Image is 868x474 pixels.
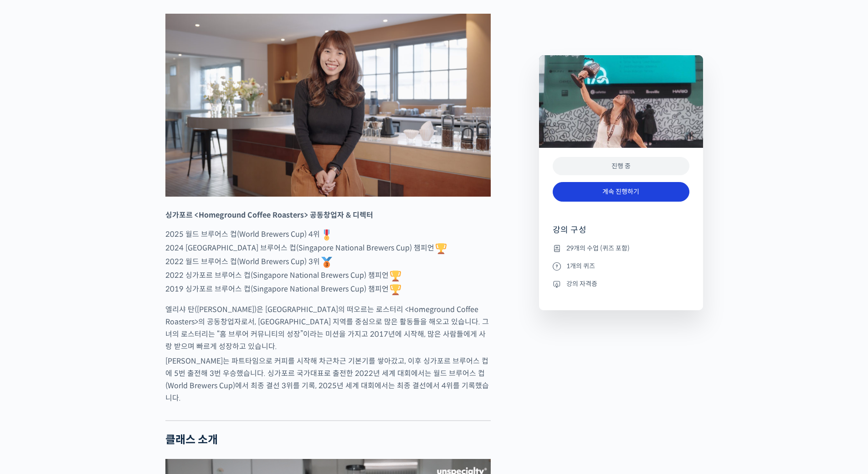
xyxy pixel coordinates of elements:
[321,229,332,240] img: 🎖️
[3,289,60,312] a: 홈
[83,303,94,311] span: 대화
[165,303,491,353] p: 엘리샤 탄([PERSON_NAME])은 [GEOGRAPHIC_DATA]의 떠오르는 로스터리 <Homeground Coffee Roasters>의 공동창업자로서, [GEOGRA...
[553,243,689,254] li: 29개의 수업 (퀴즈 포함)
[118,289,175,312] a: 설정
[165,433,218,447] strong: 클래스 소개
[553,224,689,243] h4: 강의 구성
[553,157,689,176] div: 진행 중
[141,303,152,310] span: 설정
[553,278,689,289] li: 강의 자격증
[165,210,373,220] strong: 싱가포르 <Homeground Coffee Roasters> 공동창업자 & 디렉터
[165,355,491,404] p: [PERSON_NAME]는 파트타임으로 커피를 시작해 차근차근 기본기를 쌓아갔고, 이후 싱가포르 브루어스 컵에 5번 출전해 3번 우승했습니다. 싱가포르 국가대표로 출전한 20...
[390,284,401,295] img: 🏆
[321,257,332,268] img: 🥉
[390,271,401,281] img: 🏆
[436,243,447,254] img: 🏆
[165,228,491,297] p: 2025 월드 브루어스 컵(World Brewers Cup) 4위 2024 [GEOGRAPHIC_DATA] 브루어스 컵(Singapore National Brewers Cup...
[553,182,689,202] a: 계속 진행하기
[553,260,689,271] li: 1개의 퀴즈
[29,303,34,310] span: 홈
[60,289,118,312] a: 대화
